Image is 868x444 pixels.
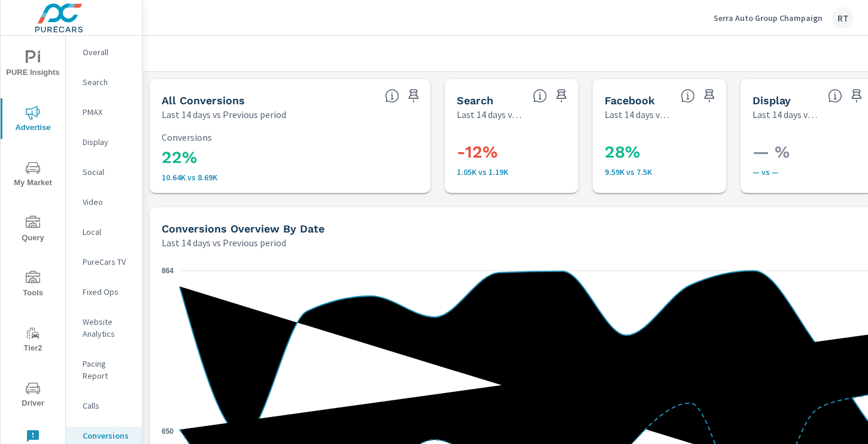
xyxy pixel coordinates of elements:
[162,173,418,182] p: 10,643 vs 8,691
[66,283,142,301] div: Fixed Ops
[847,86,866,105] span: Save this to your personalized report
[605,142,763,162] h3: 28%
[83,316,132,340] p: Website Analytics
[4,271,62,300] span: Tools
[83,256,132,268] p: PureCars TV
[457,142,615,162] h3: -12%
[752,94,791,107] h5: Display
[83,76,132,88] p: Search
[83,430,132,442] p: Conversions
[714,13,823,23] p: Serra Auto Group Champaign
[83,46,132,58] p: Overall
[83,106,132,118] p: PMAX
[605,167,763,177] p: 9,593 vs 7,499
[66,355,142,385] div: Pacing Report
[66,133,142,151] div: Display
[83,196,132,208] p: Video
[832,7,854,29] div: RT
[4,381,62,410] span: Driver
[681,89,695,103] span: All conversions reported from Facebook with duplicates filtered out
[4,161,62,190] span: My Market
[457,107,523,122] p: Last 14 days vs Previous period
[4,216,62,245] span: Query
[83,226,132,238] p: Local
[66,223,142,241] div: Local
[83,286,132,298] p: Fixed Ops
[162,222,324,235] h5: Conversions Overview By Date
[162,132,418,143] p: Conversions
[162,267,174,275] text: 864
[457,94,493,107] h5: Search
[66,163,142,181] div: Social
[66,103,142,121] div: PMAX
[605,107,671,122] p: Last 14 days vs Previous period
[385,89,399,103] span: All Conversions include Actions, Leads and Unmapped Conversions
[66,73,142,91] div: Search
[404,86,423,105] span: Save this to your personalized report
[66,43,142,61] div: Overall
[700,86,719,105] span: Save this to your personalized report
[162,235,286,250] p: Last 14 days vs Previous period
[4,105,62,135] span: Advertise
[83,358,132,382] p: Pacing Report
[828,89,842,103] span: Display Conversions include Actions, Leads and Unmapped Conversions
[457,167,615,177] p: 1,050 vs 1,192
[83,136,132,148] p: Display
[66,193,142,211] div: Video
[162,107,286,122] p: Last 14 days vs Previous period
[83,166,132,178] p: Social
[752,107,819,122] p: Last 14 days vs Previous period
[4,50,62,80] span: PURE Insights
[83,400,132,412] p: Calls
[533,89,547,103] span: Search Conversions include Actions, Leads and Unmapped Conversions.
[552,86,571,105] span: Save this to your personalized report
[66,253,142,271] div: PureCars TV
[162,94,245,107] h5: All Conversions
[66,397,142,415] div: Calls
[4,326,62,355] span: Tier2
[162,147,418,168] h3: 22%
[162,427,174,436] text: 650
[66,313,142,343] div: Website Analytics
[605,94,655,107] h5: Facebook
